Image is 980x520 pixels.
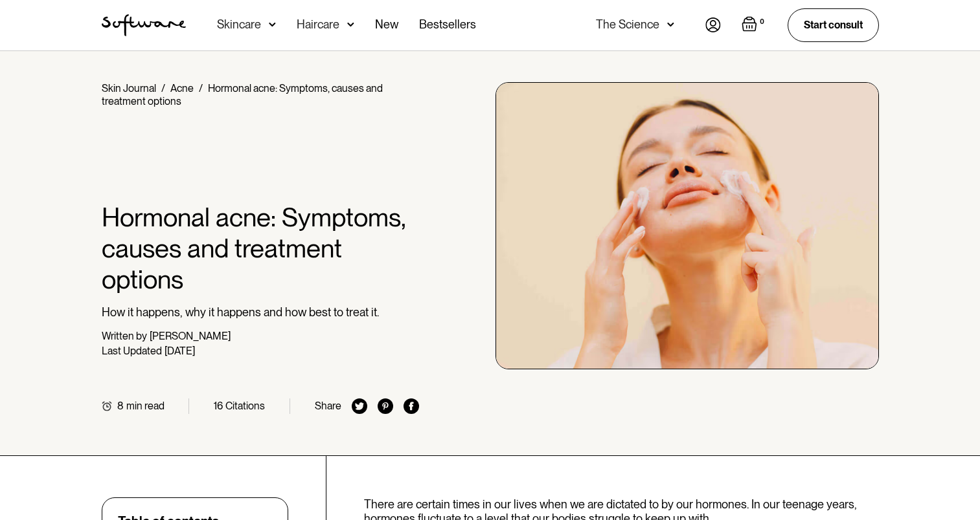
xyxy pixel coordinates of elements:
[404,398,419,414] img: facebook icon
[757,16,767,28] div: 0
[596,18,659,31] div: The Science
[214,400,223,412] div: 16
[788,8,879,41] a: Start consult
[667,18,674,31] img: arrow down
[199,82,203,94] div: /
[742,16,767,34] a: Open cart
[102,82,156,94] a: Skin Journal
[378,398,393,414] img: pinterest icon
[102,14,186,36] a: home
[150,330,231,342] div: [PERSON_NAME]
[269,18,276,31] img: arrow down
[102,305,420,320] p: How it happens, why it happens and how best to treat it.
[225,400,265,412] div: Citations
[102,82,383,107] div: Hormonal acne: Symptoms, causes and treatment options
[117,400,124,412] div: 8
[165,345,195,357] div: [DATE]
[102,14,186,36] img: Software Logo
[217,18,261,31] div: Skincare
[352,398,367,414] img: twitter icon
[347,18,354,31] img: arrow down
[315,400,341,412] div: Share
[102,202,420,295] h1: Hormonal acne: Symptoms, causes and treatment options
[161,82,165,94] div: /
[170,82,194,94] a: Acne
[297,18,339,31] div: Haircare
[126,400,165,412] div: min read
[102,345,162,357] div: Last Updated
[102,330,147,342] div: Written by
